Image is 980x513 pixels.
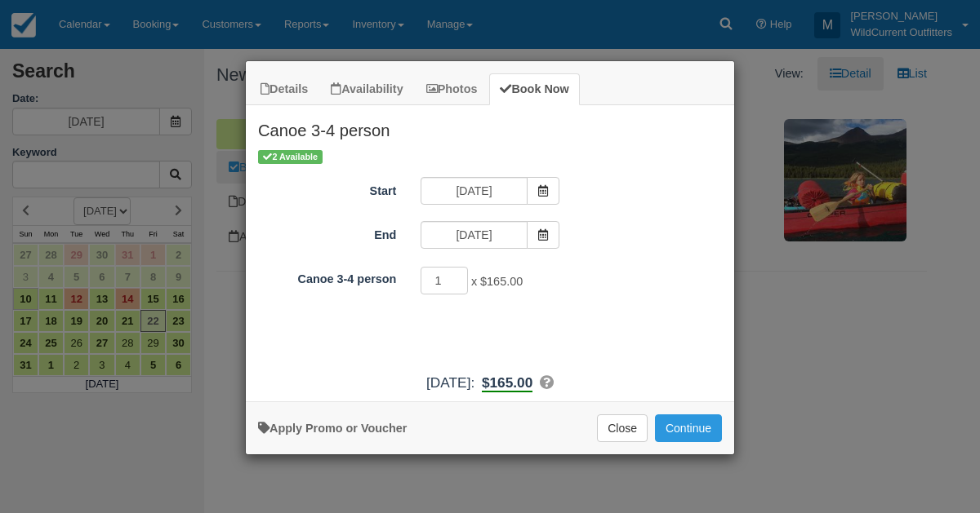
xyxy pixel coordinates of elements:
a: Apply Voucher [258,422,407,435]
div: Item Modal [246,105,734,393]
span: [DATE] [426,374,470,391]
input: Canoe 3-4 person [421,267,468,294]
a: Details [250,73,318,105]
button: Close [597,414,648,442]
button: Add to Booking [655,414,722,442]
label: End [246,221,408,244]
div: : [246,373,734,393]
b: $165.00 [482,374,532,392]
label: Canoe 3-4 person [246,265,408,288]
span: 2 Available [258,150,323,164]
label: Start [246,177,408,200]
a: Book Now [489,73,579,105]
a: Availability [320,73,413,105]
h2: Canoe 3-4 person [246,105,734,148]
a: Photos [416,73,488,105]
span: x $165.00 [471,275,523,288]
